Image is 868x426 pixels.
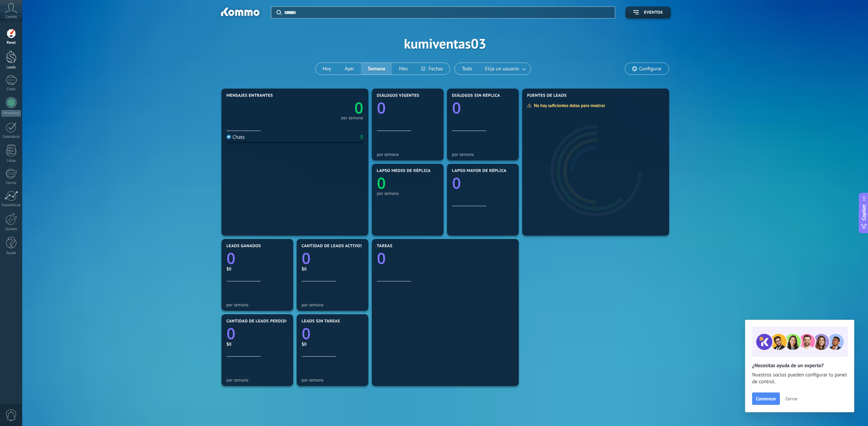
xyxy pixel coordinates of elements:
[756,396,776,401] span: Comenzar
[227,248,288,269] a: 0
[455,63,479,75] button: Todo
[302,248,311,269] text: 0
[527,93,567,98] span: Fuentes de leads
[415,63,450,75] button: Fechas
[392,63,415,75] button: Mes
[377,248,514,269] a: 0
[227,135,231,139] img: Chats
[625,6,670,18] button: Eventos
[338,63,361,75] button: Ayer
[527,103,610,108] div: No hay suficientes datos para mostrar
[302,323,311,344] text: 0
[302,319,340,324] span: Leads sin tareas
[1,41,21,45] div: Panel
[1,181,21,185] div: Correo
[452,93,500,98] span: Diálogos sin réplica
[227,323,288,344] a: 0
[227,323,235,344] text: 0
[5,15,17,19] span: Cuenta
[302,323,363,344] a: 0
[316,63,338,75] button: Hoy
[295,97,363,118] a: 0
[1,203,21,208] div: Estadísticas
[377,93,420,98] span: Diálogos vigentes
[452,169,506,173] span: Lapso mayor de réplica
[860,205,867,221] span: Copilot
[377,173,386,194] text: 0
[782,394,801,404] button: Cerrar
[1,227,21,231] div: Ajustes
[227,134,245,141] div: Chats
[361,63,392,75] button: Semana
[479,63,531,75] button: Elija un usuario
[377,248,386,269] text: 0
[785,396,798,401] span: Cerrar
[452,173,461,194] text: 0
[227,266,288,272] div: $0
[302,244,363,249] span: Cantidad de leads activos
[752,362,847,369] h2: ¿Necesitas ayuda de un experto?
[452,97,461,118] text: 0
[1,135,21,139] div: Calendario
[377,97,386,118] text: 0
[227,319,291,324] span: Cantidad de leads perdidos
[377,191,438,196] div: por semana
[302,302,363,307] div: por semana
[354,97,363,118] text: 0
[377,152,438,157] div: por semana
[484,64,520,74] span: Elija un usuario
[1,159,21,163] div: Listas
[1,87,21,92] div: Chats
[1,110,21,117] div: WhatsApp
[227,248,235,269] text: 0
[227,377,288,383] div: por semana
[639,66,662,72] span: Configurar
[752,372,847,385] span: Nuestros socios pueden configurar tu panel de control.
[227,244,261,249] span: Leads ganados
[302,341,363,347] div: $0
[1,251,21,255] div: Ayuda
[302,377,363,383] div: por semana
[341,116,363,120] div: por semana
[644,10,663,15] span: Eventos
[752,392,780,405] button: Comenzar
[1,65,21,70] div: Leads
[452,152,514,157] div: por semana
[227,302,288,307] div: por semana
[302,266,363,272] div: $0
[377,244,393,249] span: Tareas
[360,134,363,141] div: 0
[227,93,273,98] span: Mensajes entrantes
[377,169,431,173] span: Lapso medio de réplica
[302,248,363,269] a: 0
[227,341,288,347] div: $0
